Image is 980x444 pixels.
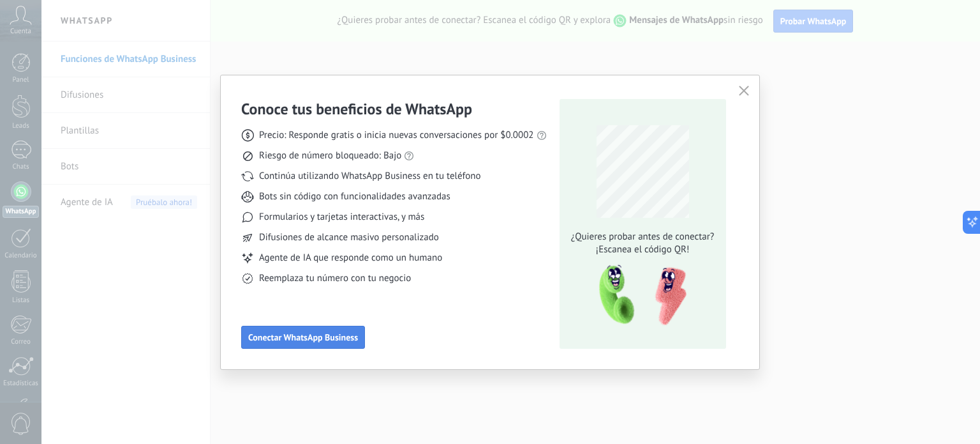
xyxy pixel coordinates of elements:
span: Formularios y tarjetas interactivas, y más [259,211,424,224]
h3: Conoce tus beneficios de WhatsApp [241,99,472,119]
span: Bots sin código con funcionalidades avanzadas [259,190,450,203]
img: qr-pic-1x.png [588,261,689,330]
span: Conectar WhatsApp Business [248,333,358,342]
button: Conectar WhatsApp Business [241,326,365,349]
span: Precio: Responde gratis o inicia nuevas conversaciones por $0.0002 [259,129,534,142]
span: Continúa utilizando WhatsApp Business en tu teléfono [259,170,480,183]
span: ¿Quieres probar antes de conectar? [567,231,718,243]
span: Difusiones de alcance masivo personalizado [259,231,439,244]
span: Agente de IA que responde como un humano [259,252,442,264]
span: ¡Escanea el código QR! [567,243,718,256]
span: Reemplaza tu número con tu negocio [259,272,411,285]
span: Riesgo de número bloqueado: Bajo [259,149,401,162]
